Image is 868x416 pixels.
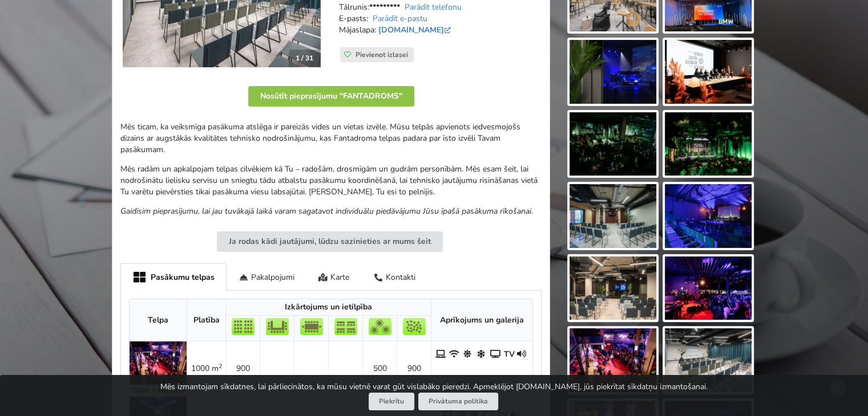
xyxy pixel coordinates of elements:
button: Ja rodas kādi jautājumi, lūdzu sazinieties ar mums šeit [217,231,443,252]
th: Izkārtojums un ietilpība [225,299,431,316]
a: Privātuma politika [418,393,498,410]
img: FANTADROMS | Rīga | Pasākumu vieta - galerijas bilde [570,184,656,248]
div: Pakalpojumi [227,263,306,290]
img: FANTADROMS | Rīga | Pasākumu vieta - galerijas bilde [570,40,656,104]
a: [DOMAIN_NAME] [378,25,453,35]
img: Teātris [232,318,255,335]
th: Telpa [130,299,187,341]
img: FANTADROMS | Rīga | Pasākumu vieta - galerijas bilde [570,112,656,176]
div: Karte [306,263,362,290]
img: Sapulce [300,318,323,335]
td: 900 [397,341,431,396]
span: Dabiskais apgaismojums [463,349,474,360]
img: Bankets [369,318,391,335]
sup: 2 [219,362,222,370]
p: Mēs radām un apkalpojam telpas cilvēkiem kā Tu – radošām, drosmīgām un gudrām personībām. Mēs esa... [120,164,542,198]
span: WiFi [449,349,461,360]
span: Gaisa kondicionieris [477,349,488,360]
img: FANTADROMS | Rīga | Pasākumu vieta - galerijas bilde [665,40,752,104]
img: Pieņemšana [403,318,426,335]
span: Pievienot izlasei [356,50,408,59]
button: Nosūtīt pieprasījumu "FANTADROMS" [248,86,414,107]
strong: TV [504,349,515,360]
a: Parādīt e-pastu [373,13,427,24]
img: U-Veids [266,318,289,335]
a: Parādīt telefonu [405,2,462,13]
img: FANTADROMS | Rīga | Pasākumu vieta - galerijas bilde [570,328,656,392]
button: Piekrītu [369,393,414,410]
em: Gaidīsim pieprasījumu, lai jau tuvākajā laikā varam sagatavot individuālu piedāvājumu Jūsu īpašā ... [120,206,533,217]
td: 500 [362,341,397,396]
th: Aprīkojums un galerija [431,299,532,341]
p: Mēs ticam, ka veiksmīga pasākuma atslēga ir pareizās vides un vietas izvēle. Mūsu telpās apvienot... [120,121,542,156]
th: Platība [187,299,225,341]
span: Ar skatuvi [435,349,447,360]
img: FANTADROMS | Rīga | Pasākumu vieta - galerijas bilde [665,328,752,392]
td: 1000 m [187,341,225,396]
img: FANTADROMS | Rīga | Pasākumu vieta - galerijas bilde [570,256,656,320]
div: 1 / 31 [289,50,320,67]
div: Kontakti [361,263,427,290]
img: FANTADROMS | Rīga | Pasākumu vieta - galerijas bilde [665,112,752,176]
img: Klase [334,318,357,335]
td: 900 [225,341,260,396]
div: Pasākumu telpas [120,263,227,291]
img: FANTADROMS | Rīga | Pasākumu vieta - galerijas bilde [665,184,752,248]
img: FANTADROMS | Rīga | Pasākumu vieta - galerijas bilde [665,256,752,320]
img: Pasākumu telpas | Rīga | FANTADROMS | bilde [130,341,187,385]
span: Iebūvēta audio sistēma [517,349,528,360]
span: Projektors un ekrāns [490,349,502,360]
